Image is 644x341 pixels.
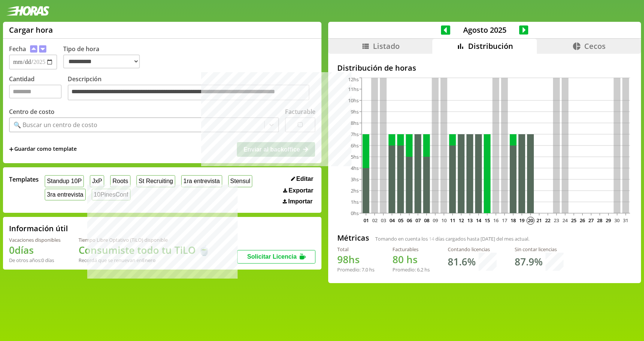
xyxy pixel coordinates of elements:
[9,236,61,243] div: Vacaciones disponibles
[79,236,210,243] div: Tiempo Libre Optativo (TiLO) disponible
[351,187,359,194] tspan: 2hs
[9,145,77,153] span: +Guardar como template
[623,217,628,224] text: 31
[348,97,359,104] tspan: 10hs
[597,217,602,224] text: 28
[362,266,368,273] span: 7.0
[9,145,14,153] span: +
[392,253,404,266] span: 80
[588,217,594,224] text: 27
[606,217,611,224] text: 29
[584,41,606,51] span: Cecos
[9,85,62,99] input: Cantidad
[136,175,175,187] button: St Recruiting
[373,41,400,51] span: Listado
[467,217,473,224] text: 13
[614,217,620,224] text: 30
[372,217,377,224] text: 02
[351,153,359,160] tspan: 5hs
[429,235,434,242] span: 14
[110,175,130,187] button: Roots
[398,217,403,224] text: 05
[554,217,559,224] text: 23
[9,45,26,53] label: Fecha
[448,246,497,253] div: Contando licencias
[351,199,359,205] tspan: 1hs
[348,86,359,92] tspan: 11hs
[45,175,84,187] button: Standup 10P
[433,217,438,224] text: 09
[450,217,455,224] text: 11
[9,223,68,233] h2: Información útil
[337,233,369,243] h2: Métricas
[424,217,429,224] text: 08
[92,189,130,200] button: 10PinesConf
[337,246,374,253] div: Total
[392,266,430,273] div: Promedio: hs
[571,217,576,224] text: 25
[68,75,315,102] label: Descripción
[381,217,386,224] text: 03
[181,175,222,187] button: 1ra entrevista
[515,255,542,268] h1: 87.9 %
[389,217,395,224] text: 04
[459,217,464,224] text: 12
[415,217,421,224] text: 07
[79,243,210,257] h1: Consumiste todo tu TiLO 🍵
[79,257,210,264] div: Recordá que se renuevan en
[536,217,542,224] text: 21
[562,217,568,224] text: 24
[468,41,513,51] span: Distribución
[68,85,309,100] textarea: Descripción
[9,25,53,35] h1: Cargar hora
[476,217,482,224] text: 14
[337,253,374,266] h1: hs
[142,257,156,264] b: Enero
[9,257,61,264] div: De otros años: 0 días
[9,175,39,183] span: Templates
[351,210,359,217] tspan: 0hs
[289,175,316,183] button: Editar
[392,246,430,253] div: Facturables
[485,217,490,224] text: 15
[528,217,533,224] text: 20
[9,243,61,257] h1: 0 días
[9,108,55,116] label: Centro de costo
[247,253,297,260] span: Solicitar Licencia
[375,235,529,242] span: Tomando en cuenta los días cargados hasta [DATE] del mes actual.
[90,175,104,187] button: JxP
[519,217,524,224] text: 19
[63,55,140,68] select: Tipo de hora
[296,176,313,182] span: Editar
[515,246,564,253] div: Sin contar licencias
[364,217,369,224] text: 01
[417,266,423,273] span: 6.2
[289,187,314,194] span: Exportar
[9,75,68,102] label: Cantidad
[14,121,97,129] div: 🔍 Buscar un centro de costo
[502,217,507,224] text: 17
[237,250,315,264] button: Solicitar Licencia
[351,176,359,183] tspan: 3hs
[450,25,519,35] span: Agosto 2025
[511,217,516,224] text: 18
[351,142,359,149] tspan: 6hs
[407,217,412,224] text: 06
[448,255,476,268] h1: 81.6 %
[580,217,585,224] text: 26
[348,76,359,83] tspan: 12hs
[337,63,632,73] h2: Distribución de horas
[337,266,374,273] div: Promedio: hs
[337,253,349,266] span: 98
[493,217,499,224] text: 16
[6,6,50,16] img: logotipo
[351,131,359,138] tspan: 7hs
[285,108,315,116] label: Facturable
[288,198,313,205] span: Importar
[392,253,430,266] h1: hs
[351,120,359,126] tspan: 8hs
[545,217,550,224] text: 22
[281,187,315,194] button: Exportar
[351,108,359,115] tspan: 9hs
[351,165,359,171] tspan: 4hs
